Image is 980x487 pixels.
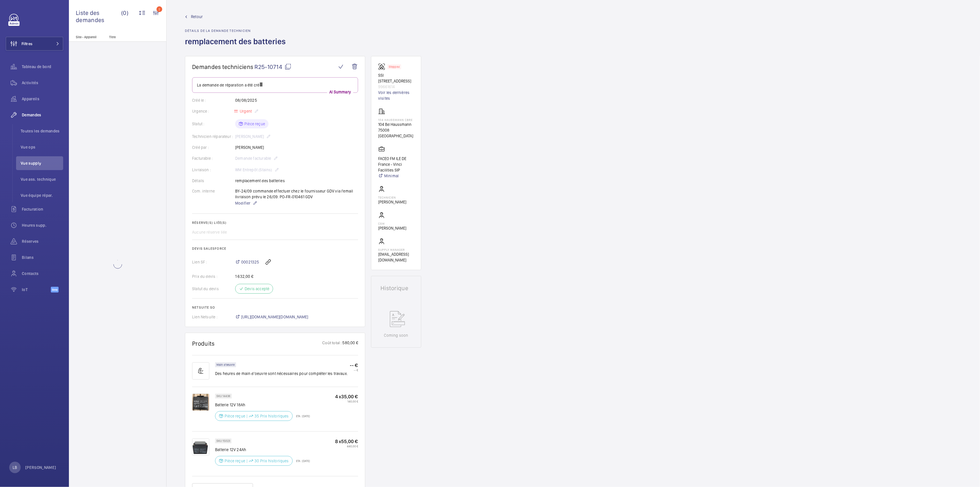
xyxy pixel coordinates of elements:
div: | [246,413,248,419]
p: AI Summary [327,89,353,95]
a: 00021325 [235,259,259,265]
p: [PERSON_NAME] [378,199,406,205]
span: Réserves [22,238,63,244]
span: Filtres [22,41,32,47]
span: [URL][DOMAIN_NAME][DOMAIN_NAME] [241,314,308,320]
p: ETA : [DATE] [293,459,310,463]
p: 104 Haussmann CBRE [378,118,414,122]
h2: Devis Salesforce [192,247,358,251]
p: Stopped [389,66,400,68]
p: Batterie 12V 18Ah [215,402,310,408]
span: Beta [51,287,59,292]
span: Vue ops [21,144,63,150]
p: SKU 14438 [217,395,230,397]
span: Liste des demandes [76,9,121,24]
h2: Réserve(s) liée(s) [192,221,358,225]
p: 75008 [GEOGRAPHIC_DATA] [378,127,414,139]
span: Modifier [235,200,250,206]
p: 99661614 [378,84,414,90]
p: 35 Prix historiques [254,413,289,419]
img: _MH27QvaHsTcM0x27pILLUfiAWzKgqPyUBn18tseE2Wnno4I.jpeg [192,394,209,411]
span: Bilans [22,255,63,260]
p: 104 Bd Haussmann [378,122,414,127]
p: Des heures de main d'oeuvre sont nécessaires pour compléter les travaux. [215,371,348,376]
p: 440,00 € [335,444,358,448]
span: Appareils [22,96,63,102]
span: R25-10714 [254,63,291,70]
p: 8 x 55,00 € [335,438,358,444]
p: -- € [350,362,358,368]
p: Supply manager [378,248,414,251]
p: CSM [378,222,406,225]
span: Retour [191,14,203,20]
span: IoT [22,287,51,292]
p: [PERSON_NAME] [378,225,406,231]
span: Activités [22,80,63,86]
span: 00021325 [241,259,259,265]
h1: Produits [192,340,215,347]
p: Site - Appareil [69,35,107,39]
a: Minimal [378,173,414,179]
p: 580,00 € [342,340,358,347]
img: fire_alarm.svg [378,63,387,70]
p: 140,00 € [335,400,358,403]
a: Voir les dernières visites [378,90,414,101]
h2: Détails de la demande technicien [185,29,289,33]
h1: remplacement des batteries [185,36,289,56]
span: Demandes [22,112,63,118]
p: FACEO FM ILE DE France - Vinci Facilities SIP [378,156,414,173]
span: Toutes les demandes [21,128,63,134]
p: SKU 15023 [217,440,230,442]
p: Technicien [378,196,406,199]
span: Facturation [22,206,63,212]
p: La demande de réparation a été cré [197,82,353,88]
h1: Historique [380,285,412,291]
p: LB [13,465,17,470]
p: 4 x 35,00 € [335,394,358,400]
span: Vue équipe répar. [21,193,63,198]
span: Heures supp. [22,222,63,228]
h2: Netsuite SO [192,305,358,309]
span: Vue ass. technique [21,176,63,182]
img: eTwUCW4evhdkkZ-gLD4Mr0wTPRhoIdeV4FQJPnmUDidub1Bk.png [192,438,209,456]
p: Main d'oeuvre [217,364,235,366]
span: Tableau de bord [22,64,63,70]
p: Pièce reçue [225,413,245,419]
a: [URL][DOMAIN_NAME][DOMAIN_NAME] [235,314,308,320]
p: Coût total : [322,340,342,347]
button: Filtres [6,37,63,51]
p: Coming soon [384,332,408,338]
p: [EMAIL_ADDRESS][DOMAIN_NAME] [378,251,414,263]
span: Contacts [22,271,63,276]
p: -- € [350,368,358,372]
p: [PERSON_NAME] [25,465,56,470]
div: | [246,458,248,464]
p: Pièce reçue [225,458,245,464]
p: 30 Prix historiques [254,458,289,464]
img: muscle-sm.svg [192,362,209,380]
p: Batterie 12V 24Ah [215,447,310,453]
span: Demandes techniciens [192,63,253,70]
p: SSI [STREET_ADDRESS] [378,72,414,84]
span: Vue supply [21,160,63,166]
p: Titre [109,35,147,39]
p: ETA : [DATE] [293,414,310,418]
